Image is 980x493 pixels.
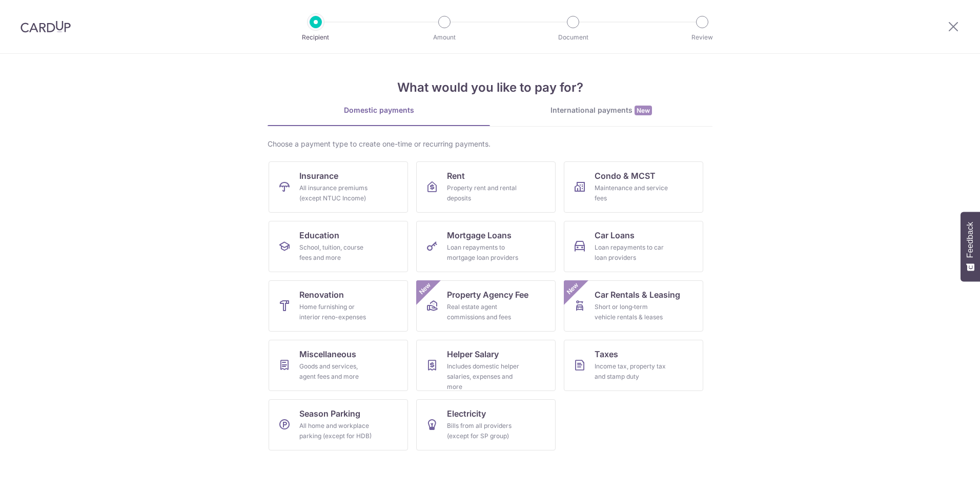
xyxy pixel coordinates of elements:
span: New [635,106,652,115]
div: Loan repayments to mortgage loan providers [447,242,521,263]
a: Property Agency FeeReal estate agent commissions and feesNew [416,280,556,332]
a: Car Rentals & LeasingShort or long‑term vehicle rentals & leasesNew [564,280,703,332]
p: Recipient [278,32,354,43]
div: School, tuition, course fees and more [299,242,373,263]
div: International payments [490,105,712,116]
div: Includes domestic helper salaries, expenses and more [447,361,521,392]
p: Amount [406,32,482,43]
iframe: Opens a widget where you can find more information [914,462,970,488]
a: EducationSchool, tuition, course fees and more [269,221,408,272]
span: Renovation [299,289,344,301]
span: Property Agency Fee [447,289,528,301]
span: Season Parking [299,407,360,420]
div: Home furnishing or interior reno-expenses [299,302,373,322]
div: Real estate agent commissions and fees [447,302,521,322]
span: Electricity [447,407,486,420]
div: Loan repayments to car loan providers [595,242,668,263]
div: Choose a payment type to create one-time or recurring payments. [268,139,712,149]
span: Car Rentals & Leasing [595,289,680,301]
a: Car LoansLoan repayments to car loan providers [564,221,703,272]
span: Education [299,229,339,241]
div: All home and workplace parking (except for HDB) [299,421,373,441]
div: All insurance premiums (except NTUC Income) [299,183,373,203]
span: Taxes [595,348,618,360]
div: Property rent and rental deposits [447,183,521,203]
a: InsuranceAll insurance premiums (except NTUC Income) [269,161,408,213]
span: Mortgage Loans [447,229,512,241]
div: Bills from all providers (except for SP group) [447,421,521,441]
span: Condo & MCST [595,170,656,182]
span: Insurance [299,170,338,182]
button: Feedback - Show survey [961,212,980,281]
span: Car Loans [595,229,635,241]
div: Maintenance and service fees [595,183,668,203]
a: ElectricityBills from all providers (except for SP group) [416,399,556,450]
a: TaxesIncome tax, property tax and stamp duty [564,340,703,391]
a: Season ParkingAll home and workplace parking (except for HDB) [269,399,408,450]
a: Helper SalaryIncludes domestic helper salaries, expenses and more [416,340,556,391]
p: Review [664,32,740,43]
div: Short or long‑term vehicle rentals & leases [595,302,668,322]
div: Goods and services, agent fees and more [299,361,373,382]
span: Rent [447,170,465,182]
p: Document [535,32,611,43]
span: New [564,280,581,297]
img: CardUp [21,20,71,33]
span: Helper Salary [447,348,499,360]
a: RentProperty rent and rental deposits [416,161,556,213]
a: RenovationHome furnishing or interior reno-expenses [269,280,408,332]
a: MiscellaneousGoods and services, agent fees and more [269,340,408,391]
div: Domestic payments [268,105,490,115]
h4: What would you like to pay for? [268,78,712,97]
a: Condo & MCSTMaintenance and service fees [564,161,703,213]
a: Mortgage LoansLoan repayments to mortgage loan providers [416,221,556,272]
span: New [417,280,434,297]
span: Miscellaneous [299,348,356,360]
div: Income tax, property tax and stamp duty [595,361,668,382]
span: Feedback [966,222,975,258]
